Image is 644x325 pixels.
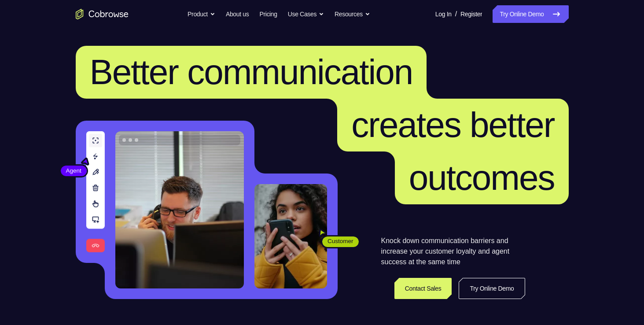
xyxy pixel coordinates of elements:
a: Try Online Demo [459,278,525,299]
span: creates better [351,105,554,144]
a: Go to the home page [76,9,129,19]
a: Pricing [259,5,277,23]
button: Resources [335,5,370,23]
p: Knock down communication barriers and increase your customer loyalty and agent success at the sam... [381,236,525,267]
button: Use Cases [288,5,324,23]
button: Product [188,5,215,23]
span: outcomes [409,158,555,197]
img: A customer support agent talking on the phone [115,131,244,288]
span: Better communication [90,52,413,92]
img: A customer holding their phone [254,184,327,288]
a: Contact Sales [394,278,452,299]
a: Log In [435,5,452,23]
a: About us [226,5,249,23]
a: Try Online Demo [493,5,568,23]
a: Register [460,5,482,23]
span: / [455,9,457,19]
